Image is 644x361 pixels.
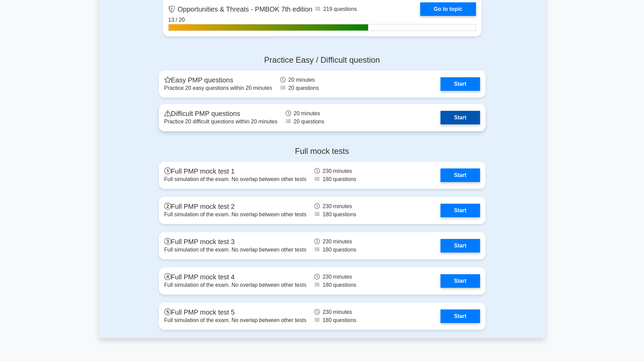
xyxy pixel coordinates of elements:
h4: Full mock tests [159,146,485,156]
a: Start [440,274,480,288]
a: Start [440,77,480,91]
a: Start [440,309,480,323]
a: Go to topic [420,2,476,16]
h4: Practice Easy / Difficult question [159,55,485,65]
a: Start [440,168,480,182]
a: Start [440,204,480,217]
a: Start [440,239,480,253]
a: Start [440,111,480,124]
